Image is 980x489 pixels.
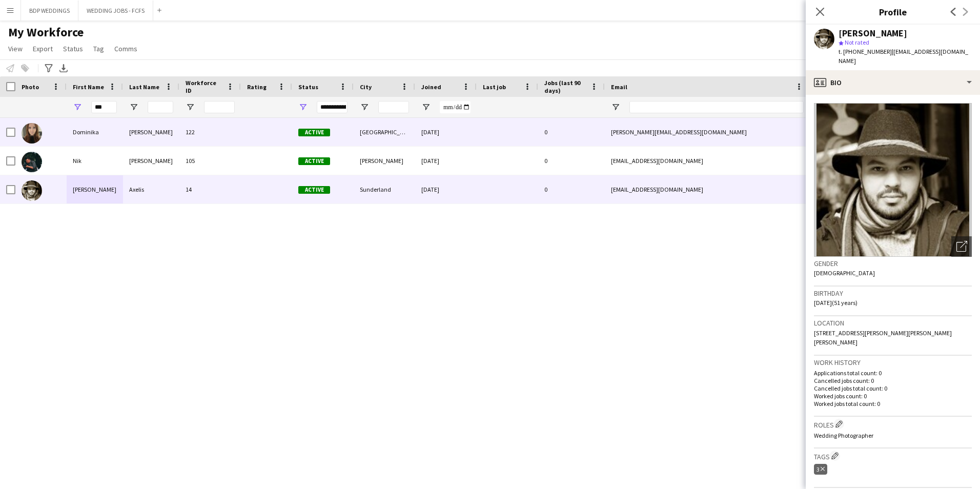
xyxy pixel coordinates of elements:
div: Bio [806,70,980,95]
app-action-btn: Export XLSX [57,62,70,74]
h3: Roles [814,419,972,430]
span: First Name [73,83,104,91]
div: [DATE] [415,147,477,175]
img: Nik Bryant [22,152,42,172]
span: Tag [93,44,104,53]
a: View [4,42,27,55]
span: Email [611,83,627,91]
div: [EMAIL_ADDRESS][DOMAIN_NAME] [605,175,810,203]
div: [DATE] [415,175,477,203]
div: 0 [538,147,605,175]
span: Photo [22,83,39,91]
div: Nik [67,147,123,175]
div: Open photos pop-in [951,236,972,257]
span: Export [33,44,53,53]
button: WEDDING JOBS - FCFS [78,1,153,21]
span: Status [63,44,83,53]
span: Joined [421,83,441,91]
p: Cancelled jobs total count: 0 [814,384,972,392]
button: Open Filter Menu [129,103,138,112]
div: 105 [179,147,241,175]
img: Dominika Stadler [22,123,42,144]
input: City Filter Input [378,101,409,113]
div: 0 [538,175,605,203]
div: 0 [538,118,605,146]
span: Active [298,186,330,194]
h3: Profile [806,5,980,18]
div: [PERSON_NAME] [354,147,415,175]
h3: Work history [814,358,972,367]
div: Dominika [67,118,123,146]
h3: Tags [814,451,972,461]
span: Wedding Photographer [814,432,873,439]
span: Active [298,157,330,165]
div: [DATE] [415,118,477,146]
div: [PERSON_NAME][EMAIL_ADDRESS][DOMAIN_NAME] [605,118,810,146]
span: Active [298,129,330,136]
input: Email Filter Input [629,101,804,113]
input: Workforce ID Filter Input [204,101,235,113]
span: Comms [114,44,137,53]
h3: Gender [814,259,972,268]
input: Joined Filter Input [440,101,471,113]
h3: Birthday [814,289,972,298]
a: Comms [110,42,141,55]
span: View [8,44,23,53]
img: Nikolaos Axelis [22,180,42,201]
span: [STREET_ADDRESS][PERSON_NAME][PERSON_NAME][PERSON_NAME] [814,329,952,346]
div: [PERSON_NAME] [123,147,179,175]
span: Not rated [845,38,869,46]
span: City [360,83,372,91]
div: [EMAIL_ADDRESS][DOMAIN_NAME] [605,147,810,175]
p: Worked jobs count: 0 [814,392,972,400]
div: 3 [814,464,827,475]
span: Rating [247,83,267,91]
h3: Location [814,318,972,328]
button: Open Filter Menu [186,103,195,112]
div: Axelis [123,175,179,203]
div: [GEOGRAPHIC_DATA] [354,118,415,146]
span: Last Name [129,83,159,91]
a: Export [29,42,57,55]
button: Open Filter Menu [611,103,620,112]
button: Open Filter Menu [360,103,369,112]
div: 14 [179,175,241,203]
span: [DATE] (51 years) [814,299,857,307]
img: Crew avatar or photo [814,103,972,257]
input: First Name Filter Input [91,101,117,113]
span: My Workforce [8,25,84,40]
button: Open Filter Menu [73,103,82,112]
a: Tag [89,42,108,55]
p: Cancelled jobs count: 0 [814,377,972,384]
div: 122 [179,118,241,146]
button: Open Filter Menu [298,103,308,112]
p: Applications total count: 0 [814,369,972,377]
button: Open Filter Menu [421,103,431,112]
app-action-btn: Advanced filters [43,62,55,74]
div: [PERSON_NAME] [123,118,179,146]
span: [DEMOGRAPHIC_DATA] [814,269,875,277]
span: t. [PHONE_NUMBER] [839,48,892,55]
a: Status [59,42,87,55]
span: Workforce ID [186,79,222,94]
span: Last job [483,83,506,91]
button: BDP WEDDINGS [21,1,78,21]
span: Status [298,83,318,91]
div: [PERSON_NAME] [839,29,907,38]
span: | [EMAIL_ADDRESS][DOMAIN_NAME] [839,48,968,65]
span: Jobs (last 90 days) [544,79,586,94]
div: Sunderland [354,175,415,203]
div: [PERSON_NAME] [67,175,123,203]
p: Worked jobs total count: 0 [814,400,972,407]
input: Last Name Filter Input [148,101,173,113]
